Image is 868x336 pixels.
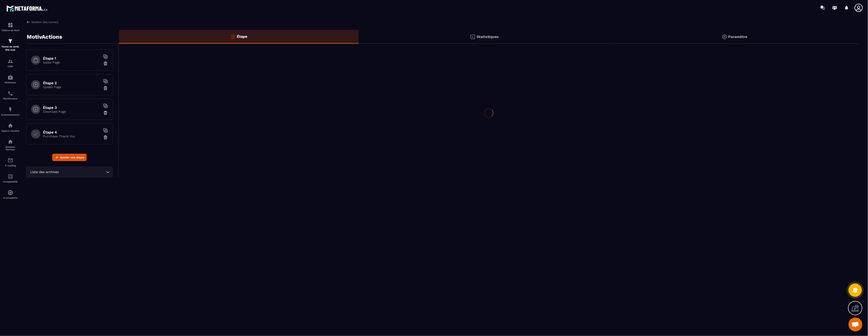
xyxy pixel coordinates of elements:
[8,174,13,179] img: accountant
[60,170,105,175] input: Search for option
[8,158,13,163] img: email
[1,71,20,87] a: automationsautomationsWebinaire
[6,4,48,12] img: logo
[8,58,13,64] img: formation
[722,34,727,40] img: setting-gr.5f69749f.svg
[52,154,87,161] button: Ajouter une étape
[103,110,108,115] img: trash
[26,167,113,177] div: Search for option
[470,34,475,40] img: stats.20deebd0.svg
[1,136,20,154] a: social-networksocial-networkRéseaux Sociaux
[1,81,20,84] p: Webinaire
[1,130,20,132] p: Espace membre
[29,170,60,175] span: Liste des archives
[8,91,13,96] img: scheduler
[1,164,20,167] p: E-mailing
[43,56,101,61] h6: Étape 1
[1,29,20,32] p: Tableau de bord
[43,105,101,110] h6: Étape 3
[8,123,13,128] img: automations
[103,86,108,90] img: trash
[1,119,20,136] a: automationsautomationsEspace membre
[728,35,748,39] p: Paramètre
[849,318,862,331] div: Ouvrir le chat
[26,20,30,24] img: arrow
[1,170,20,186] a: accountantaccountantComptabilité
[1,146,20,151] p: Réseaux Sociaux
[43,130,101,134] h6: Étape 4
[1,55,20,71] a: formationformationCRM
[1,97,20,100] p: Planificateur
[8,139,13,145] img: social-network
[237,34,247,39] p: Étape
[1,113,20,116] p: Automatisations
[8,38,13,44] img: formation
[60,155,84,160] span: Ajouter une étape
[43,81,101,85] h6: Étape 2
[43,110,101,113] p: Downsell Page
[8,75,13,80] img: automations
[1,19,20,35] a: formationformationTableau de bord
[27,32,62,41] p: MotivActions
[1,180,20,183] p: Comptabilité
[8,22,13,28] img: formation
[1,45,20,52] p: Tunnel de vente Site web
[103,61,108,66] img: trash
[1,65,20,68] p: CRM
[230,34,236,39] img: bars-o.4a397970.svg
[43,85,101,89] p: Upsell Page
[43,134,101,138] p: Purchase Thank You
[26,20,58,24] a: Gestion des tunnels
[43,61,101,64] p: Sales Page
[103,135,108,140] img: trash
[8,190,13,195] img: automations
[1,197,20,199] p: IA prospects
[8,107,13,112] img: automations
[1,35,20,55] a: formationformationTunnel de vente Site web
[477,35,499,39] p: Statistiques
[1,103,20,119] a: automationsautomationsAutomatisations
[1,154,20,170] a: emailemailE-mailing
[1,87,20,103] a: schedulerschedulerPlanificateur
